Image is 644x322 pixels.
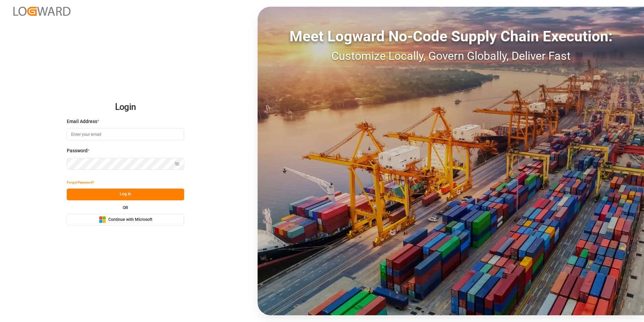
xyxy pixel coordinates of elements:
[258,47,644,65] div: Customize Locally, Govern Globally, Deliver Fast
[67,118,97,125] span: Email Address
[258,25,644,47] div: Meet Logward No-Code Supply Chain Execution:
[67,128,184,140] input: Enter your email
[67,189,184,200] button: Log In
[67,214,184,226] button: Continue with Microsoft
[108,217,152,223] span: Continue with Microsoft
[13,7,70,16] img: Logward_new_orange.png
[123,206,128,210] small: OR
[67,96,184,118] h2: Login
[67,177,94,189] button: Forgot Password?
[67,147,88,154] span: Password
